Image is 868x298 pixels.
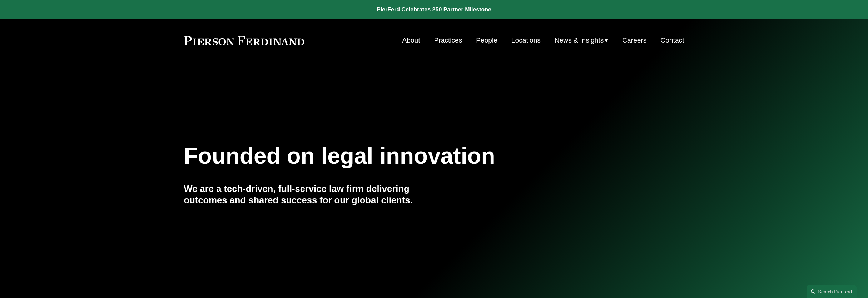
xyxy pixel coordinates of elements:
a: folder dropdown [555,34,609,47]
h1: Founded on legal innovation [184,143,601,169]
a: Practices [434,34,462,47]
a: Contact [660,34,684,47]
a: People [476,34,497,47]
a: Locations [511,34,541,47]
a: Search this site [807,285,857,298]
h4: We are a tech-driven, full-service law firm delivering outcomes and shared success for our global... [184,183,434,206]
a: Careers [622,34,646,47]
a: About [402,34,420,47]
span: News & Insights [555,34,604,47]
